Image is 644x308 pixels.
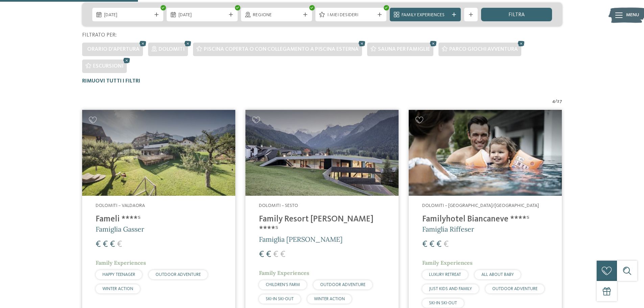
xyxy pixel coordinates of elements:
[96,240,101,249] span: €
[259,235,342,243] span: Famiglia [PERSON_NAME]
[314,297,345,301] span: WINTER ACTION
[555,98,557,105] span: /
[159,47,185,52] span: Dolomiti
[273,250,278,259] span: €
[378,47,430,52] span: Sauna per famiglie
[93,64,123,69] span: Escursioni
[422,259,473,266] span: Family Experiences
[429,287,472,291] span: JUST KIDS AND FAMILY
[266,297,294,301] span: SKI-IN SKI-OUT
[492,287,538,291] span: OUTDOOR ADVENTURE
[117,240,122,249] span: €
[429,301,457,305] span: SKI-IN SKI-OUT
[422,240,427,249] span: €
[429,273,461,277] span: LUXURY RETREAT
[327,12,375,19] span: I miei desideri
[253,12,300,19] span: Regione
[552,98,555,105] span: 4
[102,287,133,291] span: WINTER ACTION
[259,214,385,235] h4: Family Resort [PERSON_NAME] ****ˢ
[96,225,144,233] span: Famiglia Gasser
[259,269,309,276] span: Family Experiences
[422,214,548,224] h4: Familyhotel Biancaneve ****ˢ
[156,273,201,277] span: OUTDOOR ADVENTURE
[449,47,518,52] span: Parco giochi avventura
[436,240,442,249] span: €
[508,12,525,18] span: filtra
[266,250,271,259] span: €
[259,203,298,208] span: Dolomiti – Sesto
[178,12,226,19] span: [DATE]
[429,240,434,249] span: €
[422,225,474,233] span: Famiglia Riffeser
[110,240,115,249] span: €
[402,12,449,19] span: Family Experiences
[266,283,300,287] span: CHILDREN’S FARM
[422,203,539,208] span: Dolomiti – [GEOGRAPHIC_DATA]/[GEOGRAPHIC_DATA]
[82,32,117,38] span: Filtrato per:
[557,98,562,105] span: 27
[87,47,140,52] span: Orario d'apertura
[104,12,151,19] span: [DATE]
[82,78,140,84] span: Rimuovi tutti i filtri
[82,110,235,196] img: Cercate un hotel per famiglie? Qui troverete solo i migliori!
[280,250,285,259] span: €
[96,259,146,266] span: Family Experiences
[259,250,264,259] span: €
[102,273,135,277] span: HAPPY TEENAGER
[103,240,108,249] span: €
[245,110,399,196] img: Family Resort Rainer ****ˢ
[409,110,562,196] img: Cercate un hotel per famiglie? Qui troverete solo i migliori!
[444,240,449,249] span: €
[481,273,514,277] span: ALL ABOUT BABY
[320,283,365,287] span: OUTDOOR ADVENTURE
[204,47,359,52] span: Piscina coperta o con collegamento a piscina esterna
[96,203,145,208] span: Dolomiti – Valdaora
